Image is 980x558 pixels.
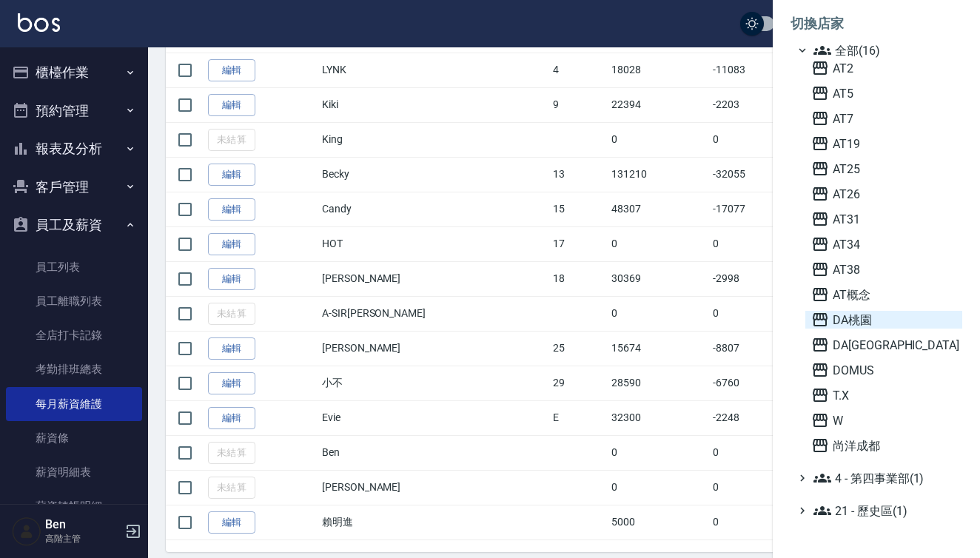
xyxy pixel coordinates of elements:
[811,260,956,278] span: AT38
[791,6,962,41] li: 切換店家
[811,84,956,102] span: AT5
[811,361,956,379] span: DOMUS
[811,286,956,303] span: AT概念
[811,411,956,429] span: W
[813,469,956,487] span: 4 - 第四事業部(1)
[811,160,956,178] span: AT25
[811,59,956,77] span: AT2
[813,502,956,520] span: 21 - 歷史區(1)
[811,386,956,404] span: T.X
[811,336,956,354] span: DA[GEOGRAPHIC_DATA]
[811,235,956,253] span: AT34
[811,210,956,228] span: AT31
[813,41,956,59] span: 全部(16)
[811,437,956,454] span: 尚洋成都
[811,185,956,203] span: AT26
[811,135,956,152] span: AT19
[811,110,956,127] span: AT7
[811,311,956,329] span: DA桃園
